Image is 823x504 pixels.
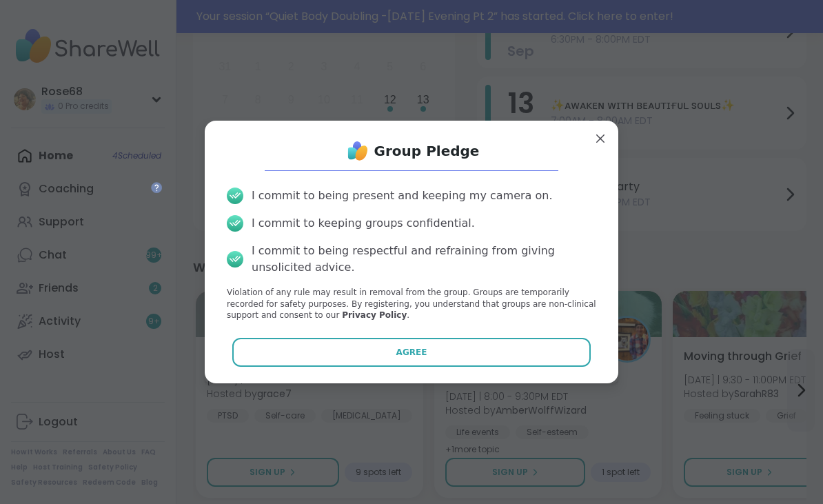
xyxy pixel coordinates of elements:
[252,215,475,232] div: I commit to keeping groups confidential.
[232,338,591,367] button: Agree
[342,310,407,320] a: Privacy Policy
[344,137,372,165] img: ShareWell Logo
[252,243,596,276] div: I commit to being respectful and refraining from giving unsolicited advice.
[252,188,552,204] div: I commit to being present and keeping my camera on.
[374,141,480,161] h1: Group Pledge
[396,346,427,359] span: Agree
[151,182,162,193] iframe: Spotlight
[227,287,596,321] p: Violation of any rule may result in removal from the group. Groups are temporarily recorded for s...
